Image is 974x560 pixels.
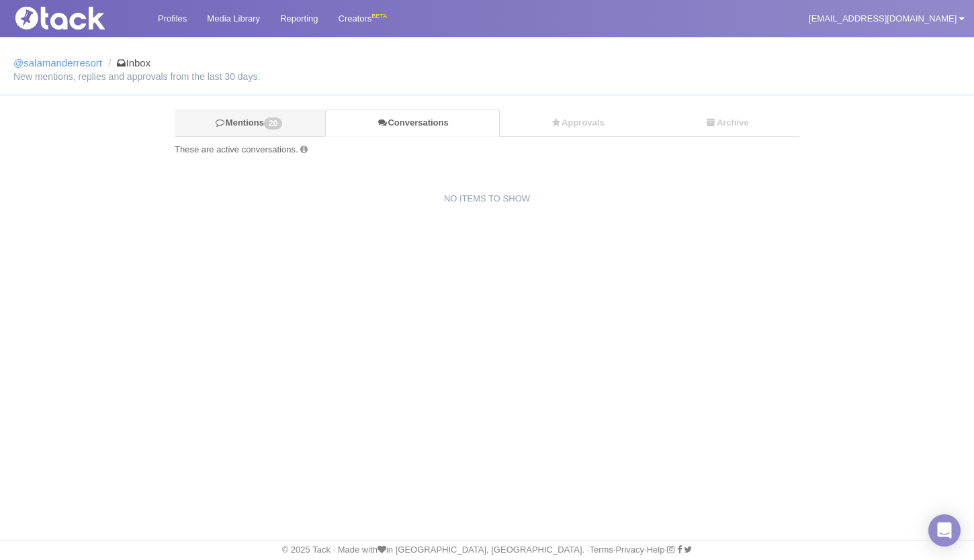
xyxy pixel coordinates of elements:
[500,109,655,137] a: Approvals
[655,109,799,137] a: Archive
[175,109,325,137] a: Mentions20
[13,57,102,68] a: @salamanderresort
[3,544,971,556] div: © 2025 Tack · Made with in [GEOGRAPHIC_DATA], [GEOGRAPHIC_DATA]. · · · ·
[615,545,644,555] a: Privacy
[928,514,961,547] div: Open Intercom Messenger
[105,57,150,69] li: Inbox
[647,545,665,555] a: Help
[325,109,500,137] a: Conversations
[10,7,144,30] img: Tack
[175,193,799,205] div: NO ITEMS TO SHOW
[13,72,961,81] small: New mentions, replies and approvals from the last 30 days.
[175,144,799,156] div: These are active conversations.
[264,118,282,130] span: 20
[371,9,387,24] div: BETA
[589,545,613,555] a: Terms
